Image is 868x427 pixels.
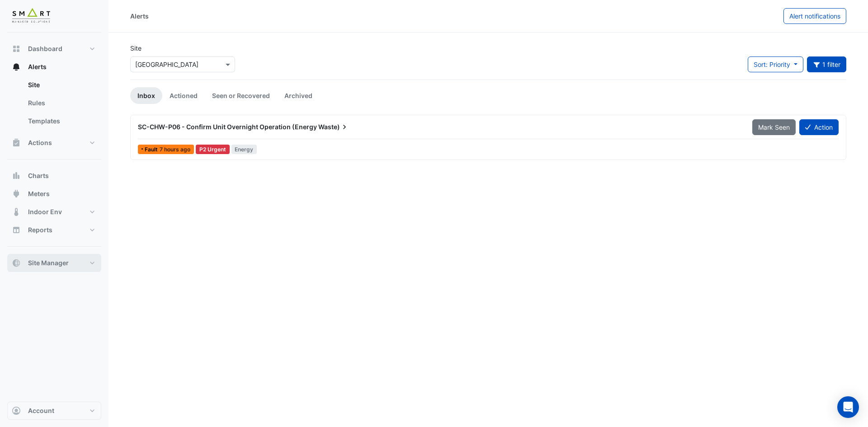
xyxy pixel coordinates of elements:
div: Alerts [7,76,101,134]
span: Reports [28,225,52,235]
a: Seen or Recovered [205,87,277,104]
span: Waste) [318,122,349,131]
img: Company Logo [11,7,52,25]
app-icon: Actions [12,138,21,147]
span: Site Manager [28,258,69,267]
span: Actions [28,138,52,147]
div: Open Intercom Messenger [837,396,859,418]
span: Wed 15-Oct-2025 07:00 PST [160,146,190,153]
button: Action [799,119,839,135]
button: Mark Seen [752,119,796,135]
span: Charts [28,171,49,180]
span: Alerts [28,62,47,71]
button: Sort: Priority [748,56,803,72]
app-icon: Charts [12,171,21,180]
button: Alert notifications [783,8,846,24]
a: Rules [21,94,101,112]
span: Mark Seen [758,123,790,131]
label: Site [130,43,142,53]
a: Archived [277,87,320,104]
app-icon: Alerts [12,62,21,71]
div: Alerts [130,11,149,21]
div: P2 Urgent [196,145,230,154]
button: Meters [7,185,101,203]
span: Dashboard [28,44,62,53]
a: Inbox [130,87,162,104]
app-icon: Reports [12,225,21,235]
app-icon: Dashboard [12,44,21,53]
span: Alert notifications [789,12,840,20]
app-icon: Site Manager [12,258,21,267]
a: Site [21,76,101,94]
span: SC-CHW-P06 - Confirm Unit Overnight Operation (Energy [138,123,317,131]
span: Sort: Priority [754,61,790,68]
button: Indoor Env [7,203,101,221]
span: Fault [145,147,160,152]
span: Meters [28,189,50,198]
button: Site Manager [7,254,101,272]
app-icon: Indoor Env [12,207,21,216]
a: Actioned [162,87,205,104]
button: Dashboard [7,40,101,58]
button: Account [7,402,101,420]
span: Indoor Env [28,207,62,216]
button: Reports [7,221,101,239]
span: Energy [231,145,257,154]
app-icon: Meters [12,189,21,198]
button: Alerts [7,58,101,76]
a: Templates [21,112,101,130]
span: Account [28,406,54,415]
button: 1 filter [807,56,847,72]
button: Charts [7,167,101,185]
button: Actions [7,134,101,152]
